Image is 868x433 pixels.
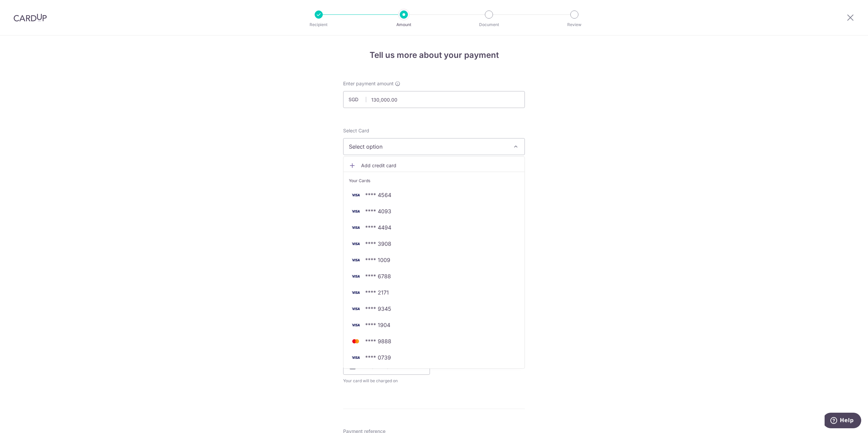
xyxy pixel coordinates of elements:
p: Review [549,21,599,28]
span: Add credit card [361,162,519,169]
iframe: Opens a widget where you can find more information [825,413,861,430]
img: VISA [349,240,362,248]
img: VISA [349,321,362,329]
span: translation missing: en.payables.payment_networks.credit_card.summary.labels.select_card [343,128,369,133]
img: VISA [349,191,362,199]
img: VISA [349,207,362,215]
span: Select option [349,143,507,151]
p: Amount [379,21,429,28]
span: Your Cards [349,177,370,184]
p: Recipient [294,21,344,28]
img: VISA [349,223,362,232]
ul: Select option [343,156,525,369]
img: VISA [349,272,362,280]
img: MASTERCARD [349,337,362,345]
span: Your card will be charged on [343,377,430,384]
img: VISA [349,288,362,297]
a: Add credit card [343,159,525,172]
img: VISA [349,305,362,313]
h4: Tell us more about your payment [343,49,525,61]
p: Document [464,21,514,28]
input: 0.00 [343,91,525,108]
img: VISA [349,256,362,264]
img: CardUp [14,14,47,22]
button: Select option [343,138,525,155]
span: SGD [349,96,366,103]
span: Enter payment amount [343,80,394,87]
img: VISA [349,353,362,362]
